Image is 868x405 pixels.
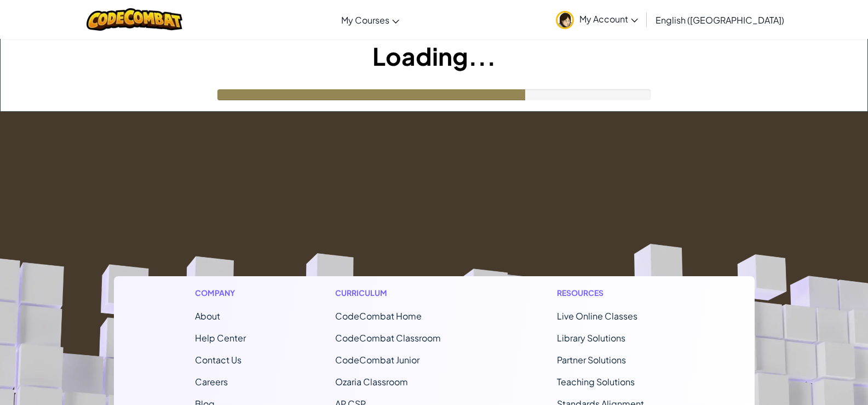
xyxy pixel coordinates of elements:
[335,332,441,344] a: CodeCombat Classroom
[557,354,626,366] a: Partner Solutions
[579,13,638,25] span: My Account
[87,8,182,31] img: CodeCombat logo
[557,332,625,344] a: Library Solutions
[556,11,574,29] img: avatar
[656,14,784,26] span: English ([GEOGRAPHIC_DATA])
[650,5,790,35] a: English ([GEOGRAPHIC_DATA])
[557,310,637,322] a: Live Online Classes
[341,14,389,26] span: My Courses
[195,354,242,366] span: Contact Us
[335,310,422,322] span: CodeCombat Home
[1,39,867,73] h1: Loading...
[557,376,635,387] a: Teaching Solutions
[195,287,246,299] h1: Company
[335,354,419,366] a: CodeCombat Junior
[557,287,674,299] h1: Resources
[195,310,220,322] a: About
[335,376,408,387] a: Ozaria Classroom
[550,2,643,37] a: My Account
[195,332,246,344] a: Help Center
[336,5,405,35] a: My Courses
[195,376,228,387] a: Careers
[335,287,468,299] h1: Curriculum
